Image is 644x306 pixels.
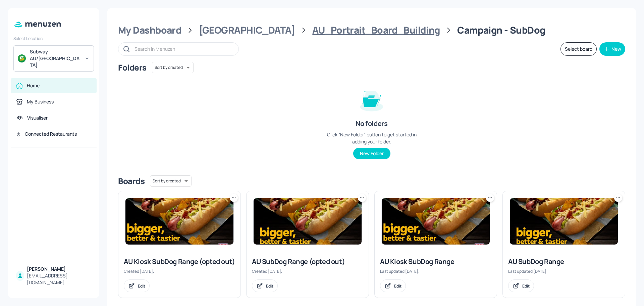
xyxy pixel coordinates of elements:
div: Select Location [13,36,94,41]
input: Search in Menuzen [135,44,232,54]
div: Folders [118,62,147,73]
img: 2025-08-30-17565243017200qbu1ztzmeur.jpeg [510,198,618,245]
div: No folders [356,119,387,128]
div: AU_Portrait_Board_Building [312,24,440,36]
div: Home [27,82,40,89]
div: Connected Restaurants [25,131,77,137]
div: Last updated [DATE]. [380,268,491,274]
div: AU Kiosk SubDog Range (opted out) [124,257,235,266]
div: [EMAIL_ADDRESS][DOMAIN_NAME] [27,272,91,286]
div: Sort by created [152,61,194,74]
div: Edit [138,283,145,289]
div: Visualiser [27,115,48,121]
div: Subway AU/[GEOGRAPHIC_DATA] [30,48,80,69]
div: Created [DATE]. [252,268,363,274]
div: Edit [394,283,401,289]
div: Sort by created [150,174,192,188]
img: folder-empty [355,83,388,116]
img: 2025-08-30-17565243017200qbu1ztzmeur.jpeg [254,198,362,245]
div: Last updated [DATE]. [508,268,620,274]
img: 2025-09-01-1756691235995mqwwtcbjtgj.jpeg [125,198,233,245]
div: AU SubDog Range [508,257,620,266]
div: New [611,47,621,51]
div: AU Kiosk SubDog Range [380,257,491,266]
div: My Dashboard [118,24,181,36]
img: 2025-09-01-1756691235995mqwwtcbjtgj.jpeg [382,198,490,245]
div: My Business [27,98,54,105]
div: [PERSON_NAME] [27,266,91,272]
div: Created [DATE]. [124,268,235,274]
div: [GEOGRAPHIC_DATA] [199,24,295,36]
img: avatar [18,54,26,62]
div: Boards [118,176,145,186]
div: Edit [266,283,273,289]
div: AU SubDog Range (opted out) [252,257,363,266]
button: New [599,42,625,56]
button: New Folder [353,148,390,159]
div: Edit [522,283,530,289]
div: Click “New Folder” button to get started in adding your folder. [321,131,422,145]
div: Campaign - SubDog [457,24,545,36]
button: Select board [560,42,597,56]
